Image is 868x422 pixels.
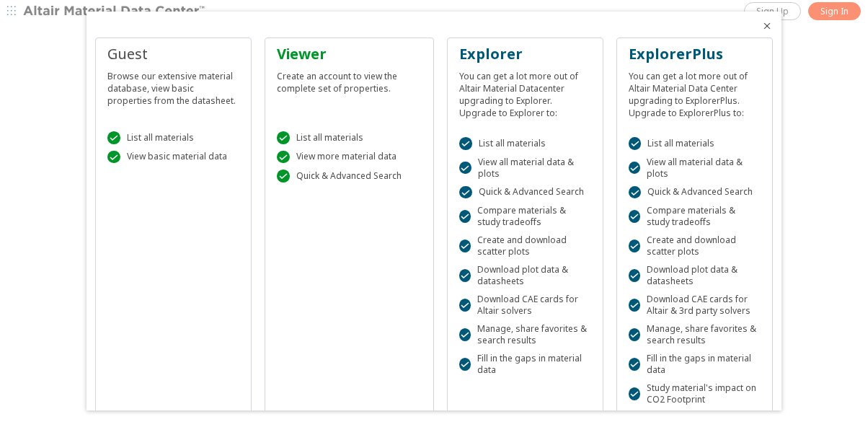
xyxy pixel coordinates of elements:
div:  [459,269,471,282]
div:  [629,162,641,175]
div: Fill in the gaps in material data [459,353,591,376]
div: Manage, share favorites & search results [629,323,761,346]
div: You can get a lot more out of Altair Material Datacenter upgrading to Explorer. Upgrade to Explor... [459,64,591,119]
button: Close [761,20,773,32]
div:  [107,131,120,144]
div:  [629,137,642,150]
div:  [629,387,640,400]
div:  [459,328,471,341]
div: View all material data & plots [459,157,591,180]
div:  [629,299,640,312]
div: Manage, share favorites & search results [459,323,591,346]
div:  [459,210,471,223]
div: Create and download scatter plots [629,234,761,258]
div: View more material data [277,151,422,164]
div: Download plot data & datasheets [629,264,761,287]
div:  [107,151,120,164]
div:  [629,210,640,223]
div: Compare materials & study tradeoffs [459,205,591,228]
div:  [629,186,642,199]
div: List all materials [629,137,761,150]
div: View all material data & plots [629,157,761,180]
div:  [459,299,471,312]
div: Compare materials & study tradeoffs [629,205,761,228]
div:  [629,239,640,252]
div: Quick & Advanced Search [629,186,761,199]
div: Study material's impact on CO2 Footprint [629,382,761,405]
div:  [459,239,471,252]
div:  [277,131,290,144]
div:  [629,358,640,371]
div:  [459,137,472,150]
div: Create an account to view the complete set of properties. [277,64,422,94]
div: View basic material data [107,151,239,164]
div: List all materials [277,131,422,144]
div: Explorer [459,44,591,64]
div: Viewer [277,44,422,64]
div:  [459,186,472,199]
div:  [277,170,290,183]
div: Quick & Advanced Search [277,170,422,183]
div: ExplorerPlus [629,44,761,64]
div: Browse our extensive material database, view basic properties from the datasheet. [107,64,239,107]
div: Download CAE cards for Altair & 3rd party solvers [629,294,761,317]
div:  [629,328,640,341]
div: List all materials [459,137,591,150]
div:  [459,358,471,371]
div: Fill in the gaps in material data [629,353,761,376]
div: Guest [107,44,239,64]
div: List all materials [107,131,239,144]
div: Create and download scatter plots [459,234,591,258]
div: Download plot data & datasheets [459,264,591,287]
div: Quick & Advanced Search [459,186,591,199]
div: Download CAE cards for Altair solvers [459,294,591,317]
div:  [459,162,471,175]
div:  [277,151,290,164]
div: You can get a lot more out of Altair Material Data Center upgrading to ExplorerPlus. Upgrade to E... [629,64,761,119]
div:  [629,269,640,282]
